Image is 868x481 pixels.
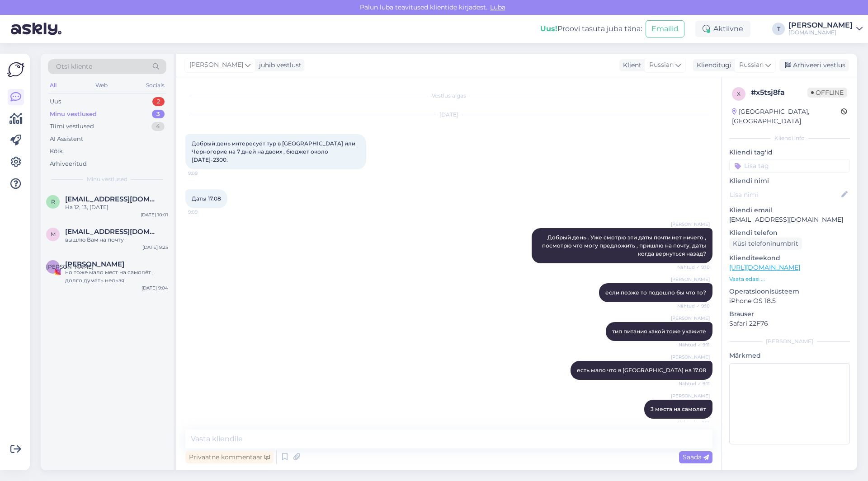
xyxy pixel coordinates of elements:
[7,61,24,78] img: Askly Logo
[683,453,709,461] span: Saada
[729,238,802,250] div: Küsi telefoninumbrit
[192,195,221,202] span: Даты 17.08
[142,244,168,251] div: [DATE] 9:25
[671,354,710,360] span: [PERSON_NAME]
[605,289,706,296] span: если позже то подошло бы что то?
[737,90,741,97] span: x
[729,319,850,328] p: Safari 22F76
[152,97,165,106] div: 2
[540,24,557,33] b: Uus!
[729,287,850,296] p: Operatsioonisüsteem
[255,61,302,70] div: juhib vestlust
[729,228,850,238] p: Kliendi telefon
[185,451,274,463] div: Privaatne kommentaar
[87,175,127,183] span: Minu vestlused
[50,97,61,106] div: Uus
[141,211,168,218] div: [DATE] 10:01
[188,209,222,215] span: 9:09
[671,276,710,283] span: [PERSON_NAME]
[695,21,750,37] div: Aktiivne
[65,203,168,211] div: На 12, 13, [DATE]
[729,205,850,215] p: Kliendi email
[649,60,674,70] span: Russian
[671,392,710,399] span: [PERSON_NAME]
[50,122,94,131] div: Tiimi vestlused
[577,367,706,374] span: есть мало что в [GEOGRAPHIC_DATA] на 17.08
[732,107,841,126] div: [GEOGRAPHIC_DATA], [GEOGRAPHIC_DATA]
[48,79,58,91] div: All
[671,221,710,228] span: [PERSON_NAME]
[729,134,850,142] div: Kliendi info
[807,88,847,98] span: Offline
[729,351,850,360] p: Märkmed
[729,337,850,346] div: [PERSON_NAME]
[65,228,159,236] span: marinamarksa@icloud.com
[693,61,731,70] div: Klienditugi
[729,148,850,157] p: Kliendi tag'id
[50,147,63,156] div: Kõik
[788,29,853,36] div: [DOMAIN_NAME]
[65,268,168,285] div: но тоже мало мест на самолёт , долго думать нельзя
[65,260,124,268] span: Яна Роздорожня
[779,59,849,71] div: Arhiveeri vestlus
[739,60,764,70] span: Russian
[751,87,807,98] div: # x5tsj8fa
[729,309,850,319] p: Brauser
[788,22,863,36] a: [PERSON_NAME][DOMAIN_NAME]
[188,170,222,177] span: 9:09
[729,275,850,283] p: Vaata edasi ...
[619,61,642,70] div: Klient
[542,234,708,257] span: Добрый день . Уже смотрю эти даты почти нет ничего , посмотрю что могу предложить , пришлю на поч...
[612,328,706,335] span: тип питания какой тоже укажите
[152,110,165,119] div: 3
[646,20,684,37] button: Emailid
[676,264,710,271] span: Nähtud ✓ 9:10
[729,296,850,306] p: iPhone OS 18.5
[676,419,710,426] span: Nähtud ✓ 9:12
[185,111,712,119] div: [DATE]
[144,79,166,91] div: Socials
[185,92,712,100] div: Vestlus algas
[729,159,850,173] input: Lisa tag
[729,263,800,271] a: [URL][DOMAIN_NAME]
[50,159,87,168] div: Arhiveeritud
[651,406,706,412] span: 3 места на самолёт
[65,195,159,203] span: rostik66@mail.ru
[142,285,168,291] div: [DATE] 9:04
[729,215,850,224] p: [EMAIL_ADDRESS][DOMAIN_NAME]
[729,176,850,186] p: Kliendi nimi
[56,62,92,71] span: Otsi kliente
[676,303,710,309] span: Nähtud ✓ 9:10
[772,23,785,35] div: T
[192,140,357,163] span: Добрый день интересует тур в [GEOGRAPHIC_DATA] или Черногорие на 7 дней на двоих , бюджет около [...
[671,315,710,322] span: [PERSON_NAME]
[151,122,165,131] div: 4
[51,231,56,238] span: m
[487,3,508,11] span: Luba
[189,60,243,70] span: [PERSON_NAME]
[729,253,850,263] p: Klienditeekond
[50,110,97,119] div: Minu vestlused
[51,198,55,205] span: r
[50,135,83,144] div: AI Assistent
[788,22,853,29] div: [PERSON_NAME]
[676,380,710,387] span: Nähtud ✓ 9:11
[94,79,109,91] div: Web
[730,190,840,200] input: Lisa nimi
[65,236,168,244] div: вышлю Вам на почту
[540,23,642,34] div: Proovi tasuta juba täna:
[676,341,710,348] span: Nähtud ✓ 9:11
[46,263,94,270] span: [PERSON_NAME]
